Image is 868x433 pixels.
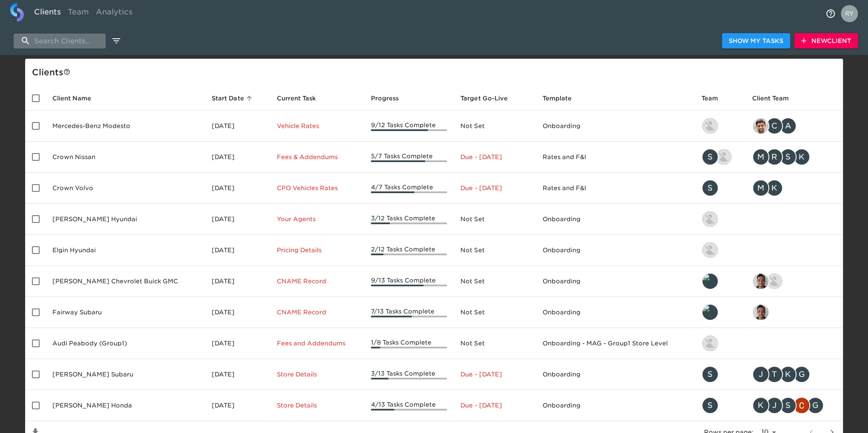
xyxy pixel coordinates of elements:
[536,204,695,235] td: Onboarding
[729,36,783,46] span: Show My Tasks
[31,3,64,24] a: Clients
[701,335,739,352] div: nikko.foster@roadster.com
[779,366,796,383] div: K
[460,153,529,161] p: Due - [DATE]
[64,3,92,24] a: Team
[205,111,270,142] td: [DATE]
[364,142,454,173] td: 5/7 Tasks Complete
[454,235,535,266] td: Not Set
[716,149,731,165] img: austin@roadster.com
[460,401,529,410] p: Due - [DATE]
[92,3,136,24] a: Analytics
[46,204,205,235] td: [PERSON_NAME] Hyundai
[820,3,841,24] button: notifications
[701,211,739,228] div: kevin.lo@roadster.com
[794,33,858,49] button: NewClient
[364,328,454,359] td: 1/8 Tasks Complete
[364,204,454,235] td: 3/12 Tasks Complete
[752,179,836,197] div: mcooley@crowncars.com, kwilson@crowncars.com
[766,397,783,414] div: J
[722,33,790,49] button: Show My Tasks
[63,68,70,75] svg: This is a list of all of your clients and clients shared with you
[766,179,783,197] div: K
[536,390,695,421] td: Onboarding
[364,266,454,297] td: 9/13 Tasks Complete
[702,305,718,320] img: leland@roadster.com
[454,266,535,297] td: Not Set
[766,117,783,134] div: C
[766,148,783,165] div: R
[277,184,357,192] p: CPO Vehicles Rates
[277,246,357,254] p: Pricing Details
[752,397,836,414] div: kevin.mand@schomp.com, james.kurtenbach@schomp.com, scott.graves@schomp.com, christopher.mccarthy...
[536,266,695,297] td: Onboarding
[701,397,719,414] div: S
[752,179,769,197] div: M
[752,148,836,165] div: mcooley@crowncars.com, rrobins@crowncars.com, sparent@crowncars.com, kwilson@crowncars.com
[32,66,839,79] div: Client s
[752,304,836,321] div: sai@simplemnt.com
[460,184,529,192] p: Due - [DATE]
[46,297,205,328] td: Fairway Subaru
[794,398,809,413] img: christopher.mccarthy@roadster.com
[701,148,739,165] div: savannah@roadster.com, austin@roadster.com
[277,277,357,285] p: CNAME Record
[753,273,768,289] img: sai@simplemnt.com
[536,328,695,359] td: Onboarding - MAG - Group1 Store Level
[543,93,583,103] span: Template
[10,3,24,22] img: logo
[702,242,718,258] img: kevin.lo@roadster.com
[46,111,205,142] td: Mercedes-Benz Modesto
[46,359,205,390] td: [PERSON_NAME] Subaru
[536,173,695,204] td: Rates and F&I
[702,336,718,351] img: nikko.foster@roadster.com
[793,366,810,383] div: G
[277,153,357,161] p: Fees & Addendums
[752,273,836,290] div: sai@simplemnt.com, nikko.foster@roadster.com
[753,118,768,134] img: sandeep@simplemnt.com
[205,297,270,328] td: [DATE]
[701,148,719,165] div: S
[46,173,205,204] td: Crown Volvo
[205,204,270,235] td: [DATE]
[277,401,357,410] p: Store Details
[454,328,535,359] td: Not Set
[841,5,858,22] img: Profile
[702,273,718,289] img: leland@roadster.com
[364,359,454,390] td: 3/13 Tasks Complete
[752,366,836,383] div: james.kurtenbach@schomp.com, tj.joyce@schomp.com, kevin.mand@schomp.com, george.lawton@schomp.com
[454,204,535,235] td: Not Set
[205,359,270,390] td: [DATE]
[46,142,205,173] td: Crown Nissan
[454,297,535,328] td: Not Set
[752,117,836,134] div: sandeep@simplemnt.com, clayton.mandel@roadster.com, angelique.nurse@roadster.com
[807,397,824,414] div: G
[701,397,739,414] div: savannah@roadster.com
[536,235,695,266] td: Onboarding
[536,297,695,328] td: Onboarding
[277,93,316,103] span: This is the next Task in this Hub that should be completed
[460,93,518,103] span: Target Go-Live
[701,93,729,103] span: Team
[364,297,454,328] td: 7/13 Tasks Complete
[205,173,270,204] td: [DATE]
[205,390,270,421] td: [DATE]
[701,117,739,134] div: kevin.lo@roadster.com
[364,173,454,204] td: 4/7 Tasks Complete
[205,142,270,173] td: [DATE]
[277,93,327,103] span: Current Task
[277,122,357,130] p: Vehicle Rates
[536,111,695,142] td: Onboarding
[460,93,507,103] span: Calculated based on the start date and the duration of all Tasks contained in this Hub.
[779,148,796,165] div: S
[109,34,124,48] button: edit
[536,142,695,173] td: Rates and F&I
[752,366,769,383] div: J
[701,179,739,197] div: savannah@roadster.com
[779,117,796,134] div: A
[205,235,270,266] td: [DATE]
[277,215,357,223] p: Your Agents
[801,36,851,46] span: New Client
[766,366,783,383] div: T
[701,273,739,290] div: leland@roadster.com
